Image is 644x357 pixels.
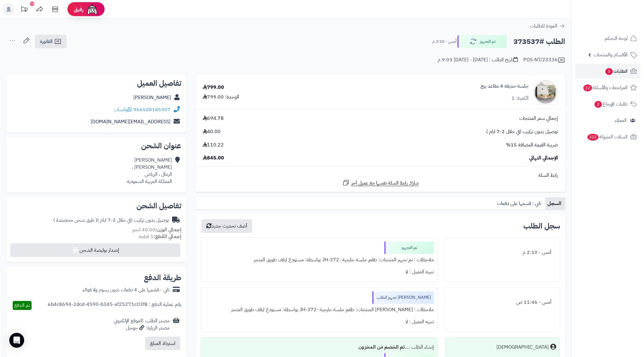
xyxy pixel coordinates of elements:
[605,34,628,43] span: لوحة التحكم
[16,3,32,17] a: تحديثات المنصة
[457,35,507,48] button: تم التجهيز
[523,222,560,230] h3: سجل الطلب
[48,301,181,310] div: رقم عملية الدفع : 6b4c8694-2dcd-4590-b345-af25271c03f8
[205,341,434,353] div: إنشاء الطلب ....
[91,118,171,125] a: [EMAIL_ADDRESS][DOMAIN_NAME]
[53,217,169,224] div: توصيل بدون تركيب (في خلال 2-7 ايام )
[133,94,171,101] a: [PERSON_NAME]
[575,80,640,95] a: المراجعات والأسئلة12
[432,38,456,45] small: أمس - 2:10 م
[205,316,434,328] div: تنبيه العميل : لا
[132,226,181,233] small: 40.00 كجم
[583,85,592,91] span: 12
[575,97,640,111] a: طلبات الإرجاع2
[583,83,628,92] span: المراجعات والأسئلة
[530,22,565,30] a: العودة للطلبات
[203,128,221,135] span: 40.00
[615,116,627,125] span: العملاء
[519,115,558,122] span: إجمالي سعر المنتجات
[449,246,556,259] div: أمس - 2:10 م
[481,83,529,90] a: جلسة حديقة 4 مقاعد بيج
[74,6,84,13] span: رفيق
[86,3,98,15] img: ai-face.png
[155,226,181,233] strong: إجمالي الوزن:
[605,68,613,75] span: 3
[203,115,224,122] span: 694.78
[144,274,181,281] h2: طريقة الدفع
[358,343,405,351] b: تم الخصم من المخزون
[203,141,224,149] span: 110.22
[351,180,419,187] span: شارك رابط السلة نفسها مع عميل آخر
[114,317,170,332] div: مصدر الطلب :الموقع الإلكتروني
[10,243,180,257] button: إصدار بوليصة الشحن
[587,133,628,141] span: السلات المتروكة
[145,337,180,350] button: استرداد المبلغ
[205,266,434,278] div: تنبيه العميل : لا
[35,35,67,48] a: الفاتورة
[372,291,434,304] div: [PERSON_NAME] تجهيز الطلب
[82,286,170,294] div: تابي - قسّمها على 4 دفعات بدون رسوم ولا فوائد
[205,254,434,266] div: ملاحظات : تم تجهيز المنتجات: طقم جلسة خارجية -JH-372 بواسطة: مستودع ارفف طويق المتجر
[587,134,599,141] span: 322
[127,157,172,185] div: [PERSON_NAME] [PERSON_NAME] ، الرمال ، الرياض المملكة العربية السعودية
[198,172,563,179] div: رابط السلة
[201,219,252,233] button: أضف تحديث جديد
[342,179,419,187] a: شارك رابط السلة نفسها مع عميل آخر
[114,324,170,332] div: مصدر الزيارة: جوجل
[133,106,171,113] a: 966508185307
[438,56,518,63] div: تاريخ الطلب : [DATE] - [DATE] 9:03 م
[605,67,628,76] span: الطلبات
[495,197,545,210] a: تابي : قسمها على دفعات
[523,56,565,64] div: POS-NT/23336
[203,94,239,101] div: الوحدة: 799.00
[203,155,224,162] span: 845.00
[11,80,181,87] h2: تفاصيل العميل
[384,242,434,254] div: تم التجهيز
[11,142,181,150] h2: عنوان الشحن
[14,302,30,309] span: تم الدفع
[530,22,557,30] span: العودة للطلبات
[9,333,24,348] div: Open Intercom Messenger
[205,304,434,316] div: ملاحظات : [PERSON_NAME] المنتجات: طقم جلسة خارجية -JH-372 بواسطة: مستودع ارفف طويق المتجر
[486,128,558,135] span: توصيل بدون تركيب (في خلال 2-7 ايام )
[153,233,181,240] strong: إجمالي القطع:
[114,106,132,113] a: واتساب
[53,216,97,224] span: ( طرق شحن مخصصة )
[449,296,556,308] div: أمس - 11:46 ص
[40,38,53,45] span: الفاتورة
[512,95,529,102] div: الكمية: 1
[575,113,640,128] a: العملاء
[545,197,565,210] a: السجل
[594,101,602,108] span: 2
[575,129,640,144] a: السلات المتروكة322
[203,84,224,91] div: 799.00
[30,2,34,6] div: 10
[594,50,628,59] span: الأقسام والمنتجات
[11,202,181,210] h2: تفاصيل الشحن
[602,17,638,30] img: logo-2.png
[513,35,565,48] h2: الطلب #373537
[139,233,181,240] small: 1 قطعة
[534,80,558,105] img: 1754463004-110119010030-90x90.jpg
[496,344,549,351] div: [DEMOGRAPHIC_DATA]
[506,141,558,149] span: ضريبة القيمة المضافة 15%
[575,64,640,79] a: الطلبات3
[529,155,558,162] span: الإجمالي النهائي
[594,100,628,108] span: طلبات الإرجاع
[575,31,640,46] a: لوحة التحكم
